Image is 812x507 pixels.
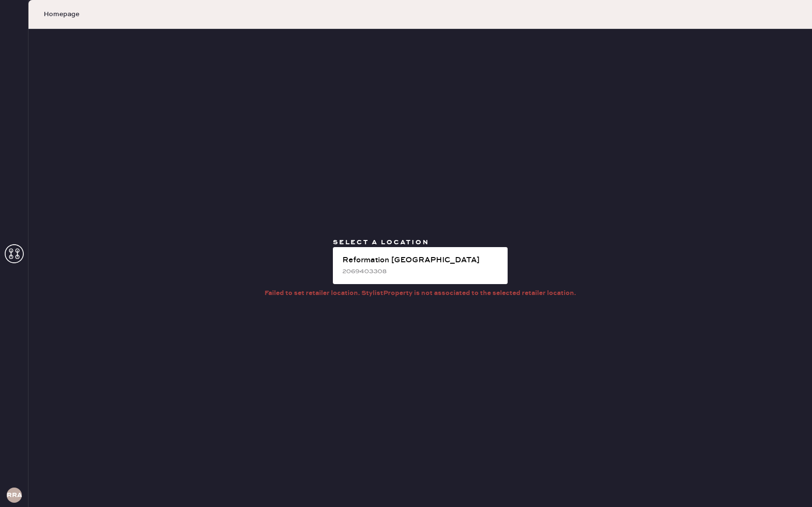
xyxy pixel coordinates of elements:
[333,238,429,247] span: Select a location
[44,9,79,19] span: Homepage
[767,464,808,505] iframe: Front Chat
[342,255,500,266] div: Reformation [GEOGRAPHIC_DATA]
[7,492,22,498] h3: RRA
[264,288,576,298] div: Failed to set retailer location. StylistProperty is not associated to the selected retailer locat...
[342,266,500,277] div: 2069403308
